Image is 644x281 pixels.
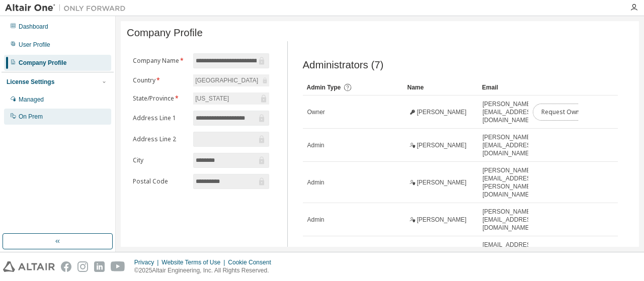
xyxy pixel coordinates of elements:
img: linkedin.svg [94,261,105,272]
span: [PERSON_NAME] [417,141,467,149]
span: [PERSON_NAME] [417,216,467,224]
span: Admin [307,141,325,149]
div: [GEOGRAPHIC_DATA] [194,75,260,86]
label: Address Line 1 [133,114,187,122]
div: License Settings [7,78,54,86]
div: [US_STATE] [193,92,269,105]
div: [GEOGRAPHIC_DATA] [193,74,269,86]
span: Administrators (7) [303,59,384,71]
div: On Prem [19,113,43,121]
div: User Profile [19,41,50,49]
label: City [133,156,187,164]
p: © 2025 Altair Engineering, Inc. All Rights Reserved. [134,266,277,275]
div: Company Profile [19,59,66,67]
span: Admin Type [307,84,341,91]
div: Email [482,79,524,96]
span: [PERSON_NAME] [417,178,467,186]
div: Dashboard [19,23,48,31]
div: [US_STATE] [194,93,230,104]
span: Admin [307,178,325,186]
button: Request Owner Change [533,104,618,121]
img: instagram.svg [77,261,88,272]
span: [PERSON_NAME][EMAIL_ADDRESS][DOMAIN_NAME] [482,133,536,157]
span: Owner [307,108,325,116]
label: Company Name [133,57,187,65]
img: facebook.svg [61,261,71,272]
span: Admin [307,216,325,224]
label: Postal Code [133,177,187,185]
span: Company Profile [127,27,203,39]
label: Address Line 2 [133,135,187,143]
div: Managed [19,96,44,104]
span: [EMAIL_ADDRESS][PERSON_NAME][DOMAIN_NAME] [482,241,536,265]
span: [PERSON_NAME] [417,108,467,116]
label: State/Province [133,95,187,103]
img: altair_logo.svg [3,261,55,272]
span: [PERSON_NAME][EMAIL_ADDRESS][DOMAIN_NAME] [482,100,536,124]
span: [PERSON_NAME][EMAIL_ADDRESS][DOMAIN_NAME] [482,208,536,232]
label: Country [133,76,187,84]
span: [PERSON_NAME][EMAIL_ADDRESS][PERSON_NAME][DOMAIN_NAME] [482,166,536,199]
div: Privacy [134,258,162,266]
img: youtube.svg [111,261,125,272]
div: Name [408,79,474,96]
img: Altair One [5,3,131,13]
div: Cookie Consent [228,258,277,266]
div: Website Terms of Use [162,258,228,266]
